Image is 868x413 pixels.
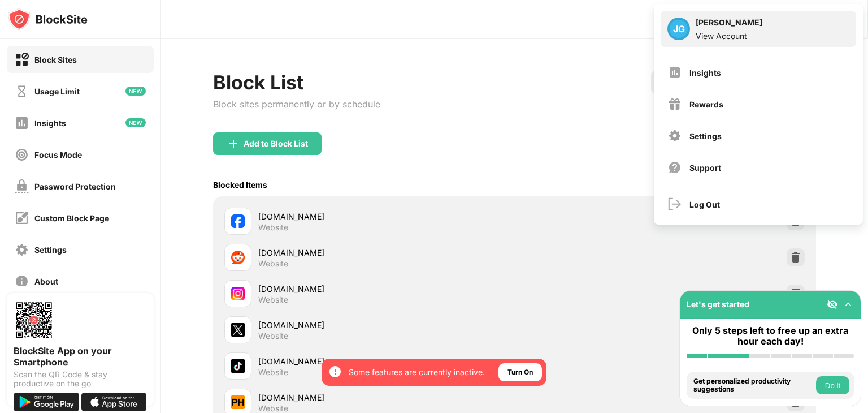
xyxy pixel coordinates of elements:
[14,300,54,341] img: options-page-qr-code.png
[231,359,245,373] img: favicons
[231,214,245,228] img: favicons
[258,247,514,259] div: [DOMAIN_NAME]
[843,299,854,310] img: omni-setup-toggle.svg
[34,213,109,223] div: Custom Block Page
[14,393,79,411] img: get-it-on-google-play.svg
[15,84,29,98] img: time-usage-off.svg
[213,98,380,110] div: Block sites permanently or by schedule
[689,200,720,209] div: Log Out
[15,116,29,130] img: insights-off.svg
[668,129,682,143] img: menu-settings.svg
[125,87,146,96] img: new-icon.svg
[15,211,29,225] img: customize-block-page-off.svg
[687,325,854,347] div: Only 5 steps left to free up an extra hour each day!
[15,53,29,67] img: block-on.svg
[231,395,245,409] img: favicons
[668,161,682,174] img: support.svg
[125,118,146,127] img: new-icon.svg
[668,197,682,211] img: logout.svg
[349,367,485,378] div: Some features are currently inactive.
[258,259,288,269] div: Website
[34,55,77,64] div: Block Sites
[827,299,838,310] img: eye-not-visible.svg
[258,210,514,222] div: [DOMAIN_NAME]
[258,283,514,295] div: [DOMAIN_NAME]
[15,274,29,289] img: about-off.svg
[328,365,342,378] img: error-circle-white.svg
[231,287,245,300] img: favicons
[668,66,682,79] img: menu-insights.svg
[231,251,245,264] img: favicons
[15,243,29,257] img: settings-off.svg
[15,148,29,162] img: focus-off.svg
[507,367,533,378] div: Turn On
[696,31,762,41] div: View Account
[667,18,690,40] div: JG
[258,319,514,331] div: [DOMAIN_NAME]
[14,370,147,388] div: Scan the QR Code & stay productive on the go
[258,392,514,403] div: [DOMAIN_NAME]
[258,367,288,377] div: Website
[34,245,67,255] div: Settings
[689,131,722,141] div: Settings
[689,163,721,173] div: Support
[34,182,116,191] div: Password Protection
[34,277,58,286] div: About
[258,222,288,233] div: Website
[696,18,762,31] div: [PERSON_NAME]
[15,179,29,193] img: password-protection-off.svg
[213,180,267,190] div: Blocked Items
[668,97,682,111] img: menu-rewards.svg
[213,71,380,94] div: Block List
[689,68,721,78] div: Insights
[816,376,849,394] button: Do it
[693,377,813,394] div: Get personalized productivity suggestions
[687,299,749,309] div: Let's get started
[244,139,308,148] div: Add to Block List
[34,150,82,160] div: Focus Mode
[258,295,288,305] div: Website
[14,345,147,368] div: BlockSite App on your Smartphone
[8,8,88,31] img: logo-blocksite.svg
[258,355,514,367] div: [DOMAIN_NAME]
[258,331,288,341] div: Website
[81,393,147,411] img: download-on-the-app-store.svg
[689,100,723,109] div: Rewards
[34,87,80,96] div: Usage Limit
[34,118,66,128] div: Insights
[231,323,245,337] img: favicons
